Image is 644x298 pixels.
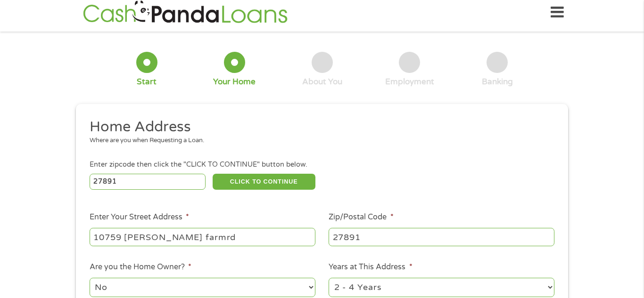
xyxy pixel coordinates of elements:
[90,160,554,170] div: Enter zipcode then click the "CLICK TO CONTINUE" button below.
[90,262,191,272] label: Are you the Home Owner?
[90,118,548,137] h2: Home Address
[137,77,157,87] div: Start
[482,77,513,87] div: Banking
[385,77,434,87] div: Employment
[90,228,315,246] input: 1 Main Street
[90,136,548,145] div: Where are you when Requesting a Loan.
[90,212,189,222] label: Enter Your Street Address
[213,77,256,87] div: Your Home
[213,174,315,190] button: CLICK TO CONTINUE
[302,77,342,87] div: About You
[90,174,206,190] input: Enter Zipcode (e.g 01510)
[329,212,393,222] label: Zip/Postal Code
[329,262,412,272] label: Years at This Address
